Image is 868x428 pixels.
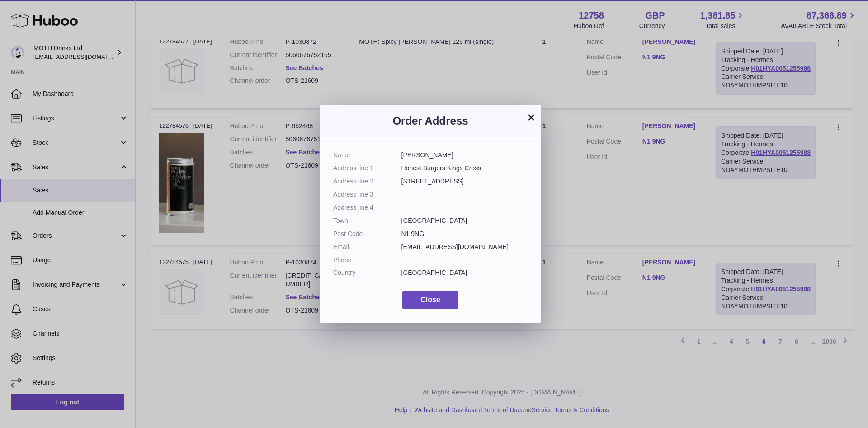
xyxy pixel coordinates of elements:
[401,230,528,238] dd: N1 9NG
[333,203,401,212] dt: Address line 4
[401,151,528,159] dd: [PERSON_NAME]
[333,190,401,199] dt: Address line 3
[401,164,528,173] dd: Honest Burgers Kings Cross
[526,112,537,123] button: ×
[333,164,401,173] dt: Address line 1
[333,151,401,159] dt: Name
[401,269,528,277] dd: [GEOGRAPHIC_DATA]
[420,296,440,303] span: Close
[401,243,528,251] dd: [EMAIL_ADDRESS][DOMAIN_NAME]
[333,269,401,277] dt: Country
[333,230,401,238] dt: Post Code
[333,256,401,264] dt: Phone
[333,114,528,128] h3: Order Address
[401,177,528,186] dd: [STREET_ADDRESS]
[401,216,528,225] dd: [GEOGRAPHIC_DATA]
[333,216,401,225] dt: Town
[402,291,458,309] button: Close
[333,177,401,186] dt: Address line 2
[333,243,401,251] dt: Email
